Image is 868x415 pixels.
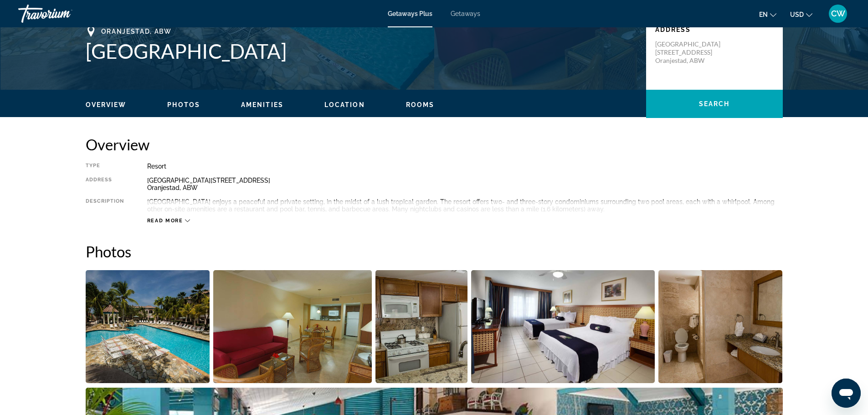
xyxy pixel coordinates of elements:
span: CW [831,9,845,18]
button: User Menu [826,4,850,23]
div: [GEOGRAPHIC_DATA] enjoys a peaceful and private setting, in the midst of a lush tropical garden. ... [147,198,783,213]
span: en [759,11,768,18]
button: Change language [759,8,776,21]
button: Open full-screen image slider [86,270,210,384]
span: Rooms [406,101,435,108]
h1: [GEOGRAPHIC_DATA] [86,39,637,63]
span: Overview [86,101,127,108]
a: Getaways [451,10,480,17]
span: Photos [167,101,200,108]
span: Read more [147,218,183,224]
button: Rooms [406,101,435,109]
button: Open full-screen image slider [658,270,783,384]
button: Overview [86,101,127,109]
div: Type [86,163,124,170]
button: Read more [147,217,190,224]
button: Open full-screen image slider [471,270,655,384]
p: [GEOGRAPHIC_DATA][STREET_ADDRESS] Oranjestad, ABW [655,40,728,65]
button: Search [646,90,783,118]
span: USD [790,11,804,18]
p: Address [655,26,774,33]
button: Photos [167,101,200,109]
a: Getaways Plus [388,10,432,17]
span: Location [324,101,365,108]
div: Resort [147,163,783,170]
div: Address [86,177,124,191]
button: Open full-screen image slider [375,270,468,384]
button: Amenities [241,101,283,109]
a: Travorium [18,2,109,26]
h2: Photos [86,242,783,261]
button: Change currency [790,8,812,21]
div: [GEOGRAPHIC_DATA][STREET_ADDRESS] Oranjestad, ABW [147,177,783,191]
span: Search [699,100,730,108]
button: Location [324,101,365,109]
span: Amenities [241,101,283,108]
iframe: Button to launch messaging window [832,379,861,408]
span: Oranjestad, ABW [101,28,172,35]
h2: Overview [86,135,783,154]
div: Description [86,198,124,213]
button: Open full-screen image slider [213,270,372,384]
